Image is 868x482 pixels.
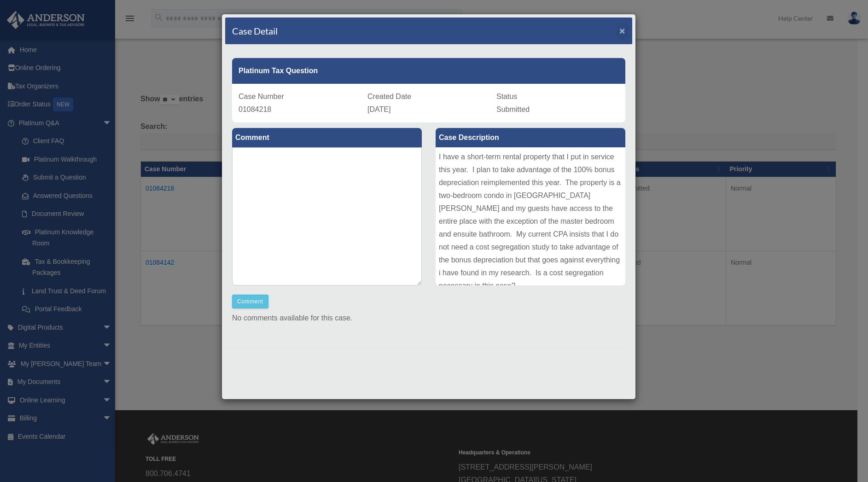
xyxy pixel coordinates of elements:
span: 01084218 [239,105,271,113]
p: No comments available for this case. [232,312,625,325]
span: Status [496,93,517,100]
label: Comment [232,128,422,147]
span: × [619,25,625,36]
button: Close [619,26,625,35]
div: Platinum Tax Question [232,58,625,84]
label: Case Description [436,128,625,147]
span: Case Number [239,93,284,100]
span: Created Date [367,93,411,100]
span: [DATE] [367,105,390,113]
h4: Case Detail [232,24,278,37]
button: Comment [232,295,268,308]
span: Submitted [496,105,530,113]
div: I have a short-term rental property that I put in service this year. I plan to take advantage of ... [436,147,625,285]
